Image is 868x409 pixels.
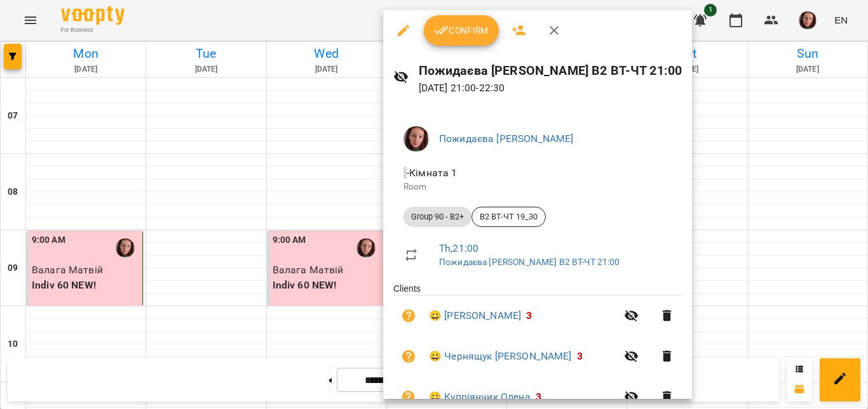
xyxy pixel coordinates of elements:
[403,126,429,152] img: 09dce9ce98c38e7399589cdc781be319.jpg
[403,167,460,179] span: - Кімната 1
[526,309,532,321] span: 3
[429,349,572,364] a: 😀 Чернящук [PERSON_NAME]
[424,15,499,46] button: Confirm
[403,181,672,193] p: Room
[429,308,521,323] a: 😀 [PERSON_NAME]
[419,61,682,81] h6: Пожидаєва [PERSON_NAME] В2 ВТ-ЧТ 21:00
[536,391,541,403] span: 3
[419,81,682,96] p: [DATE] 21:00 - 22:30
[472,211,545,223] span: В2 ВТ-ЧТ 19_30
[393,341,424,372] button: Unpaid. Bill the attendance?
[434,23,489,38] span: Confirm
[577,350,583,362] span: 3
[471,207,546,227] div: В2 ВТ-ЧТ 19_30
[439,257,620,267] a: Пожидаєва [PERSON_NAME] В2 ВТ-ЧТ 21:00
[439,242,478,254] a: Th , 21:00
[429,389,531,405] a: 😀 Купріянчик Олена
[439,133,573,145] a: Пожидаєва [PERSON_NAME]
[393,301,424,331] button: Unpaid. Bill the attendance?
[403,211,471,223] span: Group 90 - B2+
